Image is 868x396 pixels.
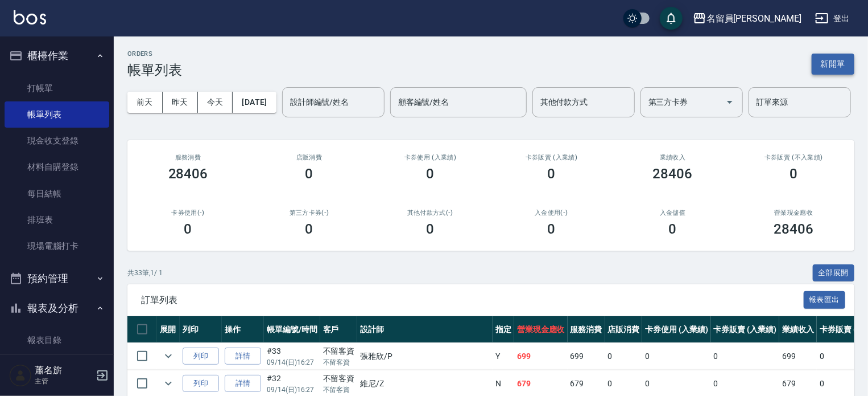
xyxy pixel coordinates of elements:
[127,62,182,78] h3: 帳單列表
[747,209,841,217] h2: 營業現金應收
[5,207,109,233] a: 排班表
[383,209,477,217] h2: 其他付款方式(-)
[813,264,855,282] button: 全部展開
[721,93,739,111] button: Open
[642,316,711,343] th: 卡券使用 (入業績)
[127,268,163,278] p: 共 33 筆, 1 / 1
[323,373,355,385] div: 不留客資
[305,221,313,237] h3: 0
[706,11,801,26] div: 名留員[PERSON_NAME]
[5,154,109,180] a: 材料自購登錄
[262,209,356,217] h2: 第三方卡券(-)
[157,316,180,343] th: 展開
[225,375,261,393] a: 詳情
[688,7,806,30] button: 名留員[PERSON_NAME]
[357,343,493,370] td: 張雅欣 /P
[548,221,556,237] h3: 0
[548,166,556,182] h3: 0
[160,348,177,365] button: expand row
[141,295,804,306] span: 訂單列表
[233,92,276,113] button: [DATE]
[127,50,182,58] h2: ORDERS
[383,154,477,161] h2: 卡券使用 (入業績)
[141,209,235,217] h2: 卡券使用(-)
[427,166,435,182] h3: 0
[804,294,846,305] a: 報表匯出
[605,316,643,343] th: 店販消費
[804,291,846,309] button: 報表匯出
[669,221,677,237] h3: 0
[505,209,598,217] h2: 入金使用(-)
[514,343,568,370] td: 699
[514,316,568,343] th: 營業現金應收
[5,75,109,101] a: 打帳單
[160,375,177,392] button: expand row
[5,41,109,71] button: 櫃檯作業
[127,92,163,113] button: 前天
[811,8,854,29] button: 登出
[35,376,93,386] p: 主管
[5,293,109,323] button: 報表及分析
[779,316,817,343] th: 業績收入
[493,316,514,343] th: 指定
[5,264,109,293] button: 預約管理
[5,128,109,154] a: 現金收支登錄
[427,221,435,237] h3: 0
[5,101,109,128] a: 帳單列表
[568,316,605,343] th: 服務消費
[225,348,261,365] a: 詳情
[14,10,46,25] img: Logo
[163,92,198,113] button: 昨天
[9,364,32,387] img: Person
[5,327,109,353] a: 報表目錄
[779,343,817,370] td: 699
[141,154,235,161] h3: 服務消費
[222,316,264,343] th: 操作
[5,354,109,380] a: 店家日報表
[183,375,219,393] button: 列印
[357,316,493,343] th: 設計師
[812,58,854,69] a: 新開單
[323,385,355,395] p: 不留客資
[198,92,233,113] button: 今天
[323,345,355,357] div: 不留客資
[180,316,222,343] th: 列印
[5,181,109,207] a: 每日結帳
[747,154,841,161] h2: 卡券販賣 (不入業績)
[790,166,798,182] h3: 0
[35,365,93,376] h5: 蕭名旂
[605,343,643,370] td: 0
[264,316,320,343] th: 帳單編號/時間
[267,357,317,368] p: 09/14 (日) 16:27
[642,343,711,370] td: 0
[493,343,514,370] td: Y
[660,7,683,30] button: save
[264,343,320,370] td: #33
[168,166,208,182] h3: 28406
[323,357,355,368] p: 不留客資
[653,166,693,182] h3: 28406
[184,221,192,237] h3: 0
[711,316,780,343] th: 卡券販賣 (入業績)
[626,209,720,217] h2: 入金儲值
[267,385,317,395] p: 09/14 (日) 16:27
[774,221,814,237] h3: 28406
[505,154,598,161] h2: 卡券販賣 (入業績)
[183,348,219,365] button: 列印
[262,154,356,161] h2: 店販消費
[711,343,780,370] td: 0
[812,54,854,75] button: 新開單
[626,154,720,161] h2: 業績收入
[305,166,313,182] h3: 0
[320,316,358,343] th: 客戶
[568,343,605,370] td: 699
[5,233,109,259] a: 現場電腦打卡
